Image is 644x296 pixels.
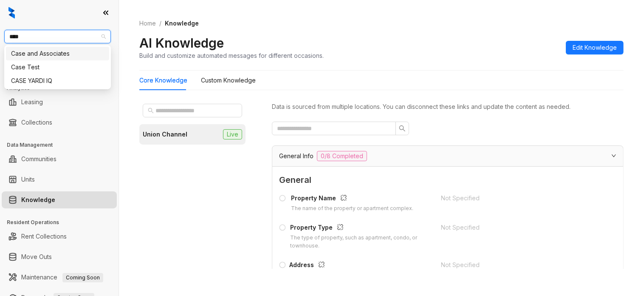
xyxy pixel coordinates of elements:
img: logo [8,7,15,19]
div: Case and Associates [6,47,109,60]
span: Live [223,129,242,139]
li: / [159,19,161,28]
a: Units [21,171,35,188]
li: Communities [2,151,117,168]
div: Union Channel [143,130,187,139]
div: Data is sourced from multiple locations. You can disconnect these links and update the content as... [272,102,624,111]
div: Not Specified [441,194,593,203]
li: Units [2,171,117,188]
h2: AI Knowledge [139,35,224,51]
div: Build and customize automated messages for different occasions. [139,51,324,60]
div: Case Test [6,60,109,74]
div: Not Specified [441,260,593,270]
span: expanded [611,153,616,158]
div: General Info0/8 Completed [272,146,623,166]
a: Collections [21,114,52,131]
a: Rent Collections [21,228,67,245]
h3: Data Management [7,141,119,149]
div: Not Specified [441,223,593,232]
li: Leasing [2,94,117,111]
a: Communities [21,151,56,168]
li: Rent Collections [2,228,117,245]
li: Maintenance [2,269,117,286]
li: Collections [2,114,117,131]
button: Edit Knowledge [566,41,624,54]
li: Move Outs [2,248,117,265]
div: Core Knowledge [139,76,187,85]
div: Address [289,260,431,271]
div: CASE YARDI IQ [11,76,104,85]
li: Knowledge [2,191,117,208]
a: Home [138,19,158,28]
div: Property Type [290,223,431,234]
h3: Resident Operations [7,219,119,226]
li: Leads [2,57,117,74]
a: Leasing [21,94,43,111]
span: General Info [279,151,314,161]
span: Edit Knowledge [573,43,617,52]
span: Knowledge [165,20,199,27]
a: Move Outs [21,248,52,265]
span: search [148,108,154,114]
div: Property Name [291,194,413,205]
div: Custom Knowledge [201,76,256,85]
a: Knowledge [21,191,55,208]
div: CASE YARDI IQ [6,74,109,88]
span: search [399,125,406,132]
div: Case and Associates [11,49,104,58]
div: Case Test [11,63,104,72]
div: The name of the property or apartment complex. [291,205,413,213]
span: General [279,174,616,187]
span: 0/8 Completed [317,151,367,161]
div: The type of property, such as apartment, condo, or townhouse. [290,234,431,250]
span: Coming Soon [62,273,103,282]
